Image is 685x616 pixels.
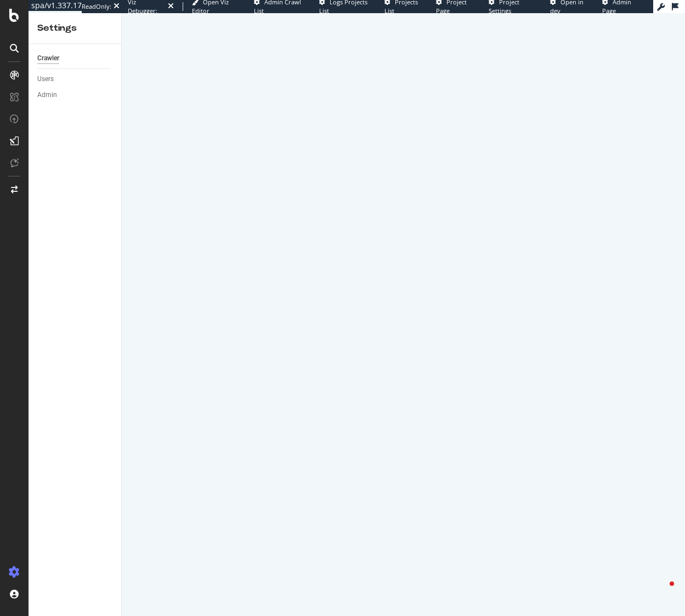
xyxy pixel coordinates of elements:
div: ReadOnly: [82,2,111,11]
iframe: Intercom live chat [648,579,674,605]
div: Users [37,73,54,85]
a: Users [37,73,114,85]
a: Admin [37,89,114,101]
div: Admin [37,89,57,101]
a: Crawler [37,53,114,64]
div: Settings [37,22,112,35]
div: Crawler [37,53,59,64]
